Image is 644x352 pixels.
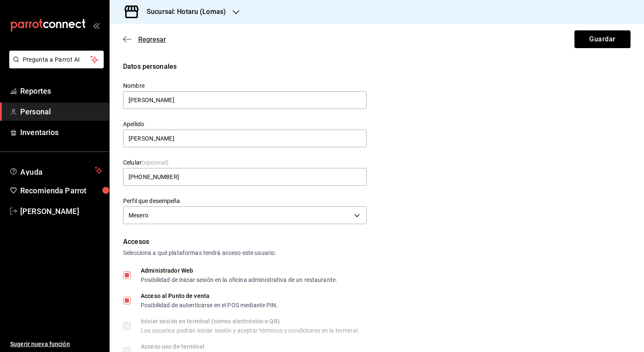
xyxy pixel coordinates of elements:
label: Apellido [123,121,367,127]
div: Posibilidad de iniciar sesión en la oficina administrativa de un restaurante. [141,277,337,283]
font: Reportes [20,87,51,95]
span: (opcional) [142,159,169,166]
h3: Sucursal: Hotaru (Lomas) [140,7,226,17]
font: Inventarios [20,128,59,137]
div: Iniciar sesión en terminal (correo electrónico o QR) [141,318,359,324]
div: Datos personales [123,62,631,72]
span: Ayuda [20,165,91,176]
a: Pregunta a Parrot AI [6,61,104,70]
label: Perfil que desempeña [123,198,367,204]
button: open_drawer_menu [93,22,99,29]
div: Accesos [123,237,631,247]
button: Guardar [574,30,631,48]
div: Administrador Web [141,268,337,273]
div: Acceso uso de terminal [141,344,402,349]
font: [PERSON_NAME] [20,207,79,216]
button: Regresar [123,35,166,43]
span: Pregunta a Parrot AI [23,55,91,64]
label: Celular [123,160,367,165]
font: Sugerir nueva función [10,341,70,347]
button: Pregunta a Parrot AI [9,51,104,68]
div: Selecciona a qué plataformas tendrá acceso este usuario. [123,249,631,257]
div: Posibilidad de autenticarse en el POS mediante PIN. [141,302,278,308]
font: Personal [20,107,51,116]
span: Regresar [138,35,166,43]
div: Acceso al Punto de venta [141,293,278,299]
div: Mesero [123,206,367,224]
div: Los usuarios podrán iniciar sesión y aceptar términos y condiciones en la terminal. [141,328,359,333]
label: Nombre [123,83,367,89]
font: Recomienda Parrot [20,186,86,195]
